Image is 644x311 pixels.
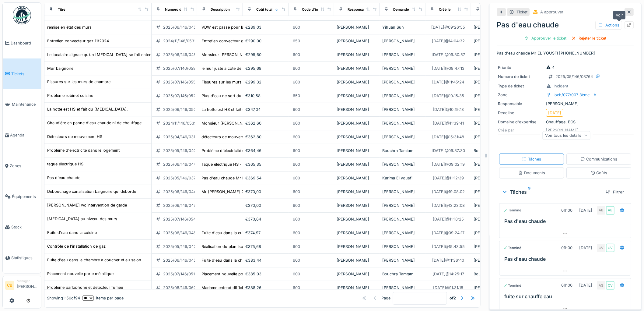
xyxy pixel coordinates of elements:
[498,83,544,89] div: Type de ticket
[163,134,200,140] div: 2025/04/146/03144
[382,79,423,85] div: [PERSON_NAME]
[517,9,528,15] div: Ticket
[503,283,522,288] div: Terminé
[163,271,200,277] div: 2025/07/146/05154
[12,194,39,200] span: Équipements
[293,93,300,99] div: 650
[245,271,286,277] div: €385,03
[245,216,286,222] div: €370,64
[165,7,194,12] div: Numéro de ticket
[47,148,120,154] div: Problème d'électricité dans le logement
[337,216,377,222] div: [PERSON_NAME]
[163,189,201,195] div: 2025/06/146/04488
[201,79,294,85] div: Fissures sur les murs de chambre. Locataire PE...
[498,92,544,98] div: Zone
[201,24,294,30] div: VDW est passé pour la réparation du fuite mais ...
[201,161,292,167] div: Taque électrique HS - elle s'allume mais ne cha...
[47,257,141,263] div: Fuite d'eau dans la chambre à coucher et au salon
[13,6,31,24] img: Badge_color-CXgf-gQk.svg
[11,255,39,261] span: Statistiques
[47,244,106,249] div: Contrôle de l'installation de gaz
[474,203,514,208] div: [PERSON_NAME]
[47,65,73,71] div: Mur baignoire
[10,132,39,138] span: Agenda
[47,120,142,126] div: Chaudière en panne d'eau chaude ni de chauffage
[3,150,41,181] a: Zones
[293,79,300,85] div: 600
[47,203,127,208] div: [PERSON_NAME] wc intervention de garde
[348,7,369,12] div: Responsable
[47,52,300,58] div: Le locataire signale qu’un [MEDICAL_DATA] se fait entendre dans le plafond de la cuisine lorsqu’i...
[201,257,294,263] div: Fuite d'eau dans la chambre à coucher et au sal...
[3,181,41,212] a: Équipements
[382,52,423,58] div: [PERSON_NAME]
[337,24,377,30] div: [PERSON_NAME]
[293,134,300,140] div: 600
[432,93,464,99] div: [DATE] @ 10:15:35
[382,175,423,181] div: Karima El yousfi
[474,38,514,44] div: [PERSON_NAME]
[293,107,300,112] div: 600
[163,161,201,167] div: 2025/06/146/04456
[474,175,514,181] div: [PERSON_NAME]
[245,161,286,167] div: €365,35
[163,79,200,85] div: 2025/07/146/05581
[293,65,300,71] div: 600
[432,271,464,277] div: [DATE] @ 14:25:17
[163,148,201,154] div: 2025/05/146/04078
[382,93,423,99] div: [PERSON_NAME]
[432,52,465,58] div: [DATE] @ 09:30:57
[337,148,377,154] div: [PERSON_NAME]
[245,257,286,263] div: €383,44
[432,38,465,44] div: [DATE] @ 14:04:32
[293,161,300,167] div: 600
[579,282,593,288] div: [DATE]
[11,224,39,230] span: Stock
[337,134,377,140] div: [PERSON_NAME]
[245,93,286,99] div: €310,58
[433,175,464,181] div: [DATE] @ 11:12:39
[382,257,423,263] div: [PERSON_NAME]
[518,170,545,176] div: Documents
[47,79,110,85] div: Fissures sur les murs de chambre
[548,110,562,116] div: [DATE]
[382,148,423,154] div: Bouchra Tamtam
[474,271,514,277] div: Bouchra Tamtam
[337,38,377,44] div: [PERSON_NAME]
[163,24,201,30] div: 2025/06/146/04593
[163,175,201,181] div: 2025/05/146/03764
[337,244,377,249] div: [PERSON_NAME]
[432,79,464,85] div: [DATE] @ 11:45:24
[382,285,423,291] div: [PERSON_NAME]
[293,38,300,44] div: 650
[579,207,593,213] div: [DATE]
[569,34,609,42] div: Rejeter le ticket
[293,216,300,222] div: 600
[382,161,423,167] div: [PERSON_NAME]
[522,156,541,162] div: Tâches
[163,257,200,263] div: 2025/06/146/04517
[432,203,465,208] div: [DATE] @ 13:23:08
[382,244,423,249] div: [PERSON_NAME]
[433,285,464,291] div: [DATE] @ 11:31:18
[606,281,615,290] div: CV
[163,38,197,44] div: 2024/11/146/05311
[211,7,230,12] div: Description
[498,119,544,125] div: Domaine d'expertise
[47,285,123,291] div: Problème parlophone et détecteur fumée
[47,189,136,195] div: Débouchage canalisation baignoire qui déborde
[382,107,423,112] div: [PERSON_NAME]
[245,24,286,30] div: €289,03
[293,189,300,195] div: 600
[47,295,80,301] div: Showing 1 - 50 of 94
[474,93,514,99] div: [PERSON_NAME]
[474,161,514,167] div: [PERSON_NAME]
[245,148,286,154] div: €364,46
[382,189,423,195] div: [PERSON_NAME]
[256,7,272,12] div: Coût total
[596,21,622,30] div: Actions
[337,52,377,58] div: [PERSON_NAME]
[382,203,423,208] div: [PERSON_NAME]
[497,50,634,56] p: Pas d'eau chaude Mr EL YOUSFI [PHONE_NUMBER]
[474,285,514,291] div: [PERSON_NAME]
